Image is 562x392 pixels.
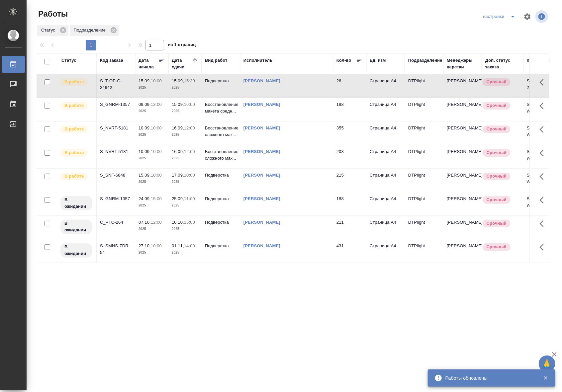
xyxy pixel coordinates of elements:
[151,196,162,201] p: 15:00
[541,357,553,371] span: 🙏
[64,220,88,233] p: В ожидании
[536,74,552,90] button: Здесь прячутся важные кнопки
[366,239,405,263] td: Страница А4
[139,102,151,107] p: 09.09,
[243,220,280,225] a: [PERSON_NAME]
[64,196,88,210] p: В ожидании
[336,57,351,64] div: Кол-во
[536,239,552,255] button: Здесь прячутся важные кнопки
[447,196,479,202] p: [PERSON_NAME]
[487,196,507,203] p: Срочный
[205,243,237,249] p: Подверстка
[243,149,280,154] a: [PERSON_NAME]
[366,74,405,98] td: Страница А4
[151,243,162,248] p: 10:00
[172,131,198,138] p: 2025
[447,243,479,249] p: [PERSON_NAME]
[184,78,195,83] p: 15:30
[172,78,184,83] p: 15.09,
[139,155,165,162] p: 2025
[536,192,552,208] button: Здесь прячутся важные кнопки
[64,173,84,180] p: В работе
[333,169,366,192] td: 215
[172,57,192,70] div: Дата сдачи
[408,57,442,64] div: Подразделение
[447,101,479,108] p: [PERSON_NAME]
[172,108,198,115] p: 2025
[447,78,479,84] p: [PERSON_NAME]
[60,172,93,181] div: Исполнитель выполняет работу
[405,145,443,168] td: DTPlight
[366,98,405,121] td: Страница А4
[333,121,366,145] td: 355
[184,102,195,107] p: 16:00
[139,173,151,178] p: 15.09,
[184,220,195,225] p: 15:00
[60,196,93,211] div: Исполнитель назначен, приступать к работе пока рано
[243,196,280,201] a: [PERSON_NAME]
[527,57,552,64] div: Код работы
[139,243,151,248] p: 27.10,
[64,244,88,257] p: В ожидании
[60,243,93,258] div: Исполнитель назначен, приступать к работе пока рано
[151,173,162,178] p: 10:00
[139,202,165,209] p: 2025
[487,220,507,227] p: Срочный
[205,57,228,64] div: Вид работ
[172,149,184,154] p: 16.09,
[172,226,198,232] p: 2025
[243,102,280,107] a: [PERSON_NAME]
[447,125,479,131] p: [PERSON_NAME]
[405,239,443,263] td: DTPlight
[366,121,405,145] td: Страница А4
[184,173,195,178] p: 10:00
[139,179,165,185] p: 2025
[333,74,366,98] td: 26
[523,98,562,121] td: S_GNRM-1357-WK-003
[184,196,195,201] p: 11:00
[172,84,198,91] p: 2025
[519,9,535,25] span: Настроить таблицу
[536,169,552,185] button: Здесь прячутся важные кнопки
[243,78,280,83] a: [PERSON_NAME]
[139,249,165,256] p: 2025
[60,219,93,235] div: Исполнитель назначен, приступать к работе пока рано
[37,9,68,19] span: Работы
[184,125,195,130] p: 12:00
[535,10,549,23] span: Посмотреть информацию
[481,11,519,22] div: split button
[64,126,84,132] p: В работе
[523,121,562,145] td: S_NVRT-5181-WK-015
[60,78,93,87] div: Исполнитель выполняет работу
[487,126,507,132] p: Срочный
[172,102,184,107] p: 15.09,
[151,220,162,225] p: 12:00
[536,216,552,232] button: Здесь прячутся важные кнопки
[139,149,151,154] p: 10.09,
[151,102,162,107] p: 13:00
[139,131,165,138] p: 2025
[168,41,196,50] span: из 1 страниц
[74,27,108,34] p: Подразделение
[205,125,237,138] p: Восстановление сложного мак...
[100,125,132,131] div: S_NVRT-5181
[405,192,443,215] td: DTPlight
[139,196,151,201] p: 24.09,
[172,196,184,201] p: 25.09,
[447,148,479,155] p: [PERSON_NAME]
[60,101,93,110] div: Исполнитель выполняет работу
[487,102,507,109] p: Срочный
[139,84,165,91] p: 2025
[523,145,562,168] td: S_NVRT-5181-WK-026
[139,57,158,70] div: Дата начала
[172,243,184,248] p: 01.11,
[172,173,184,178] p: 17.09,
[333,192,366,215] td: 188
[447,57,479,70] div: Менеджеры верстки
[333,98,366,121] td: 188
[536,121,552,137] button: Здесь прячутся важные кнопки
[205,78,237,84] p: Подверстка
[139,220,151,225] p: 07.10,
[366,145,405,168] td: Страница А4
[100,172,132,179] div: S_SNF-6848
